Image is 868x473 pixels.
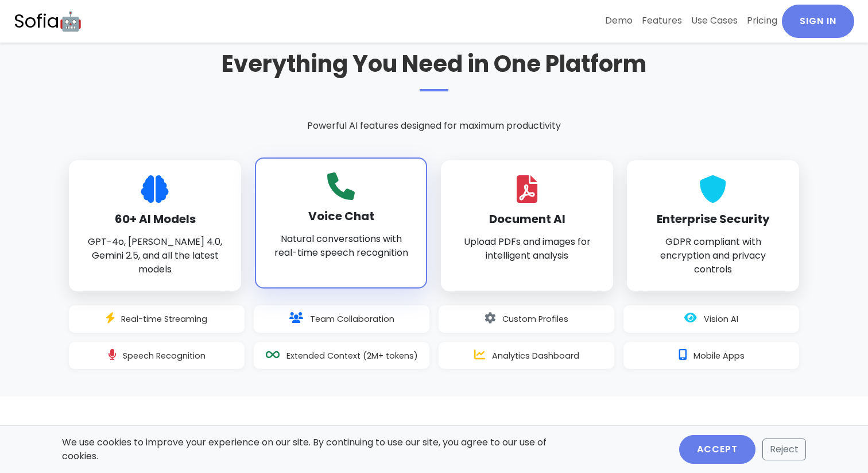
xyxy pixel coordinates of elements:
p: Powerful AI features designed for maximum productivity [69,119,799,133]
a: Use Cases [687,5,742,37]
span: Mobile Apps [693,350,745,362]
a: Sign In [782,5,854,38]
p: We use cookies to improve your experience on our site. By continuing to use our site, you agree t... [62,436,553,463]
a: Demo [600,5,637,37]
p: GPT-4o, [PERSON_NAME] 4.0, Gemini 2.5, and all the latest models [84,235,226,276]
h3: Document AI [456,212,598,226]
p: Upload PDFs and images for intelligent analysis [456,235,598,263]
span: Analytics Dashboard [492,350,579,362]
button: Accept [679,435,755,464]
a: Pricing [742,5,782,37]
span: Vision AI [704,313,738,325]
span: Extended Context (2M+ tokens) [286,350,418,362]
span: Real-time Streaming [121,313,207,325]
h3: 60+ AI Models [84,212,226,226]
p: GDPR compliant with encryption and privacy controls [642,235,784,276]
span: Team Collaboration [310,313,394,325]
h2: Everything You Need in One Platform [69,50,799,91]
h3: Voice Chat [270,209,412,223]
h3: Enterprise Security [642,212,784,226]
h2: Perfect For Every Task [69,424,799,466]
a: Features [637,5,687,37]
p: Natural conversations with real-time speech recognition [270,232,412,260]
span: Custom Profiles [502,313,568,325]
a: Sofia🤖 [14,5,82,38]
button: Reject [762,439,806,460]
span: Speech Recognition [123,350,206,362]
